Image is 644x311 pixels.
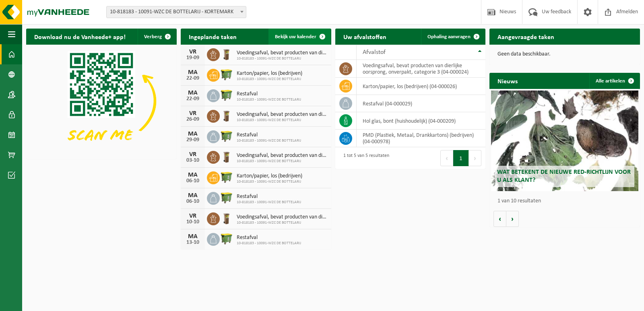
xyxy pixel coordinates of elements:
p: 1 van 10 resultaten [497,198,636,204]
td: karton/papier, los (bedrijven) (04-000026) [357,78,486,95]
div: MA [185,69,201,76]
td: voedingsafval, bevat producten van dierlijke oorsprong, onverpakt, categorie 3 (04-000024) [357,60,486,78]
div: 13-10 [185,240,201,245]
span: 10-818183 - 10091-WZC DE BOTTELARIJ [237,241,301,246]
span: 10-818183 - 10091-WZC DE BOTTELARIJ [237,77,302,82]
h2: Aangevraagde taken [489,29,562,44]
a: Wat betekent de nieuwe RED-richtlijn voor u als klant? [491,91,638,191]
span: 10-818183 - 10091-WZC DE BOTTELARIJ - KORTEMARK [107,6,246,18]
div: VR [185,110,201,117]
img: WB-0140-HPE-BN-01 [220,211,233,225]
img: WB-0140-HPE-BN-01 [220,109,233,122]
span: Voedingsafval, bevat producten van dierlijke oorsprong, onverpakt, categorie 3 [237,111,327,118]
span: 10-818183 - 10091-WZC DE BOTTELARIJ [237,159,327,164]
p: Geen data beschikbaar. [497,51,632,57]
a: Ophaling aanvragen [421,29,485,45]
span: Wat betekent de nieuwe RED-richtlijn voor u als klant? [497,169,631,183]
img: WB-1100-HPE-GN-50 [220,170,233,184]
h2: Uw afvalstoffen [335,29,394,44]
img: WB-1100-HPE-GN-50 [220,68,233,81]
div: 10-10 [185,219,201,225]
img: WB-0140-HPE-BN-01 [220,150,233,163]
span: Voedingsafval, bevat producten van dierlijke oorsprong, onverpakt, categorie 3 [237,152,327,159]
img: WB-1100-HPE-GN-50 [220,232,233,245]
div: 1 tot 5 van 5 resultaten [339,149,389,167]
span: Karton/papier, los (bedrijven) [237,70,302,77]
div: VR [185,151,201,158]
div: 22-09 [185,96,201,102]
div: MA [185,233,201,240]
div: MA [185,172,201,178]
div: VR [185,49,201,55]
td: hol glas, bont (huishoudelijk) (04-000209) [357,112,486,130]
div: 06-10 [185,178,201,184]
td: restafval (04-000029) [357,95,486,112]
div: 22-09 [185,76,201,81]
button: Volgende [506,211,519,227]
td: PMD (Plastiek, Metaal, Drankkartons) (bedrijven) (04-000978) [357,130,486,147]
span: 10-818183 - 10091-WZC DE BOTTELARIJ [237,97,301,102]
span: 10-818183 - 10091-WZC DE BOTTELARIJ [237,200,301,205]
img: WB-1100-HPE-GN-50 [220,129,233,143]
img: Download de VHEPlus App [26,45,177,157]
img: WB-1100-HPE-GN-50 [220,191,233,204]
span: Afvalstof [363,49,386,56]
a: Alle artikelen [589,73,639,89]
div: VR [185,213,201,219]
h2: Download nu de Vanheede+ app! [26,29,134,44]
span: Restafval [237,194,301,200]
span: Ophaling aanvragen [427,34,471,39]
span: Voedingsafval, bevat producten van dierlijke oorsprong, onverpakt, categorie 3 [237,50,327,56]
h2: Nieuws [489,73,526,89]
span: Verberg [144,34,162,39]
button: 1 [453,150,469,166]
span: Voedingsafval, bevat producten van dierlijke oorsprong, onverpakt, categorie 3 [237,214,327,220]
div: MA [185,192,201,199]
button: Vorige [493,211,506,227]
span: Karton/papier, los (bedrijven) [237,173,302,179]
div: 29-09 [185,137,201,143]
span: Restafval [237,91,301,97]
span: 10-818183 - 10091-WZC DE BOTTELARIJ [237,138,301,143]
span: 10-818183 - 10091-WZC DE BOTTELARIJ - KORTEMARK [106,6,246,18]
button: Next [469,150,481,166]
h2: Ingeplande taken [181,29,245,44]
span: 10-818183 - 10091-WZC DE BOTTELARIJ [237,220,327,225]
button: Verberg [138,29,176,45]
div: 19-09 [185,55,201,61]
button: Previous [440,150,453,166]
span: Restafval [237,235,301,241]
img: WB-0140-HPE-BN-01 [220,47,233,61]
span: Restafval [237,132,301,138]
img: WB-1100-HPE-GN-50 [220,88,233,102]
span: 10-818183 - 10091-WZC DE BOTTELARIJ [237,118,327,123]
span: 10-818183 - 10091-WZC DE BOTTELARIJ [237,56,327,61]
div: 06-10 [185,199,201,204]
span: 10-818183 - 10091-WZC DE BOTTELARIJ [237,179,302,184]
div: 26-09 [185,117,201,122]
div: MA [185,90,201,96]
div: 03-10 [185,158,201,163]
div: MA [185,131,201,137]
a: Bekijk uw kalender [268,29,330,45]
span: Bekijk uw kalender [275,34,316,39]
